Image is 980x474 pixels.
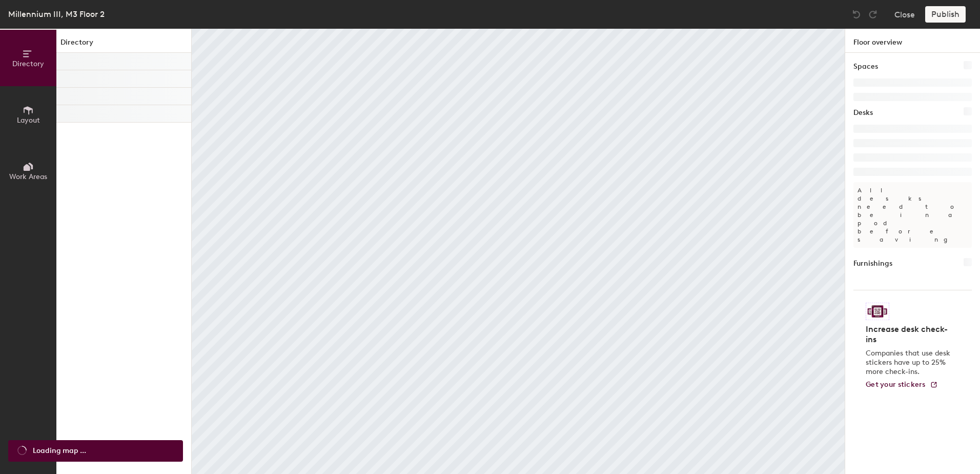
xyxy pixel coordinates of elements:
[192,29,845,474] canvas: Map
[33,445,86,457] span: Loading map ...
[866,381,938,389] a: Get your stickers
[866,303,889,320] img: Sticker logo
[894,6,915,23] button: Close
[9,172,47,181] span: Work Areas
[853,182,972,248] p: All desks need to be in a pod before saving
[17,116,40,125] span: Layout
[866,349,953,377] p: Companies that use desk stickers have up to 25% more check-ins.
[853,107,873,118] h1: Desks
[851,9,862,19] img: Undo
[845,29,980,53] h1: Floor overview
[853,258,892,269] h1: Furnishings
[866,380,926,389] span: Get your stickers
[56,37,191,53] h1: Directory
[12,60,44,68] span: Directory
[8,8,105,21] div: Millennium III, M3 Floor 2
[868,9,878,19] img: Redo
[866,324,953,345] h4: Increase desk check-ins
[853,61,878,72] h1: Spaces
